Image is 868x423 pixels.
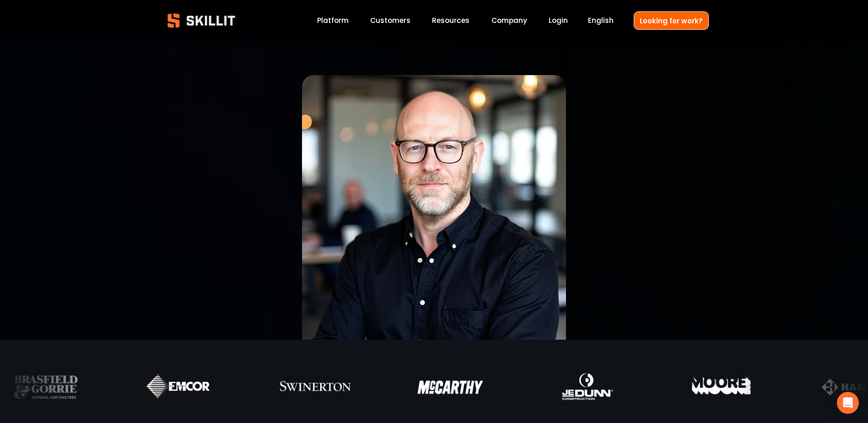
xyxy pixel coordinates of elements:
[317,15,349,27] a: Platform
[588,15,614,26] span: English
[432,15,469,26] span: Resources
[370,15,410,27] a: Customers
[549,15,568,27] a: Login
[588,15,614,27] div: language picker
[634,11,709,29] a: Looking for work?
[491,15,527,27] a: Company
[837,392,859,414] div: Open Intercom Messenger
[160,7,243,34] img: Skillit
[432,15,469,27] a: folder dropdown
